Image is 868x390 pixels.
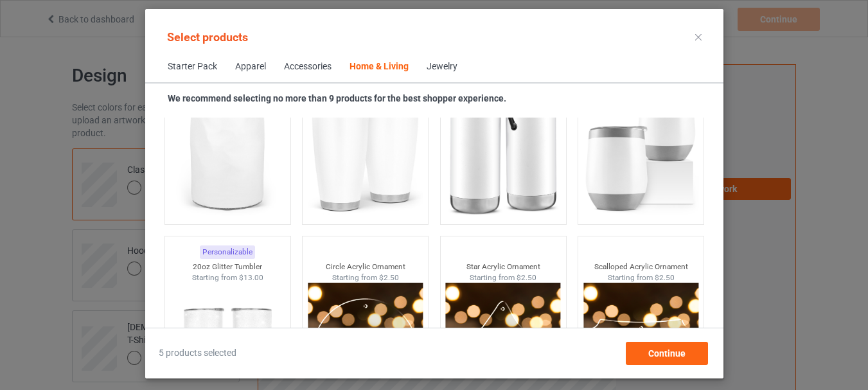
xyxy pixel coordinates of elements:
[159,347,236,360] span: 5 products selected
[308,74,423,218] img: regular.jpg
[578,272,704,283] div: Starting from
[303,272,428,283] div: Starting from
[200,245,255,259] div: Personalizable
[164,261,290,272] div: 20oz Glitter Tumbler
[625,342,707,365] div: Continue
[440,272,565,283] div: Starting from
[303,261,428,272] div: Circle Acrylic Ornament
[583,74,698,218] img: regular.jpg
[440,261,565,272] div: Star Acrylic Ornament
[167,30,248,44] span: Select products
[517,273,536,282] span: $2.50
[445,74,560,218] img: regular.jpg
[378,273,398,282] span: $2.50
[654,273,674,282] span: $2.50
[648,348,685,359] span: Continue
[235,60,266,73] div: Apparel
[159,51,226,82] span: Starter Pack
[238,273,263,282] span: $13.00
[427,60,457,73] div: Jewelry
[164,272,290,283] div: Starting from
[578,261,704,272] div: Scalloped Acrylic Ornament
[350,60,409,73] div: Home & Living
[284,60,332,73] div: Accessories
[168,93,506,103] strong: We recommend selecting no more than 9 products for the best shopper experience.
[170,74,285,218] img: regular.jpg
